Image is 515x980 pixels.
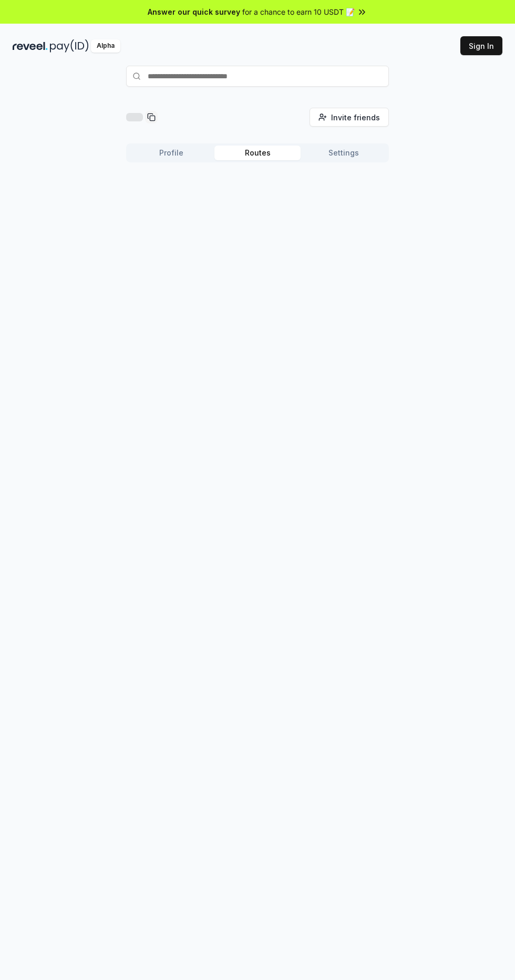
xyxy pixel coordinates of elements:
span: for a chance to earn 10 USDT 📝 [242,6,355,17]
button: Invite friends [310,108,389,127]
div: Alpha [91,39,120,53]
button: Sign In [460,36,502,55]
button: Routes [214,146,301,160]
span: Answer our quick survey [148,6,240,17]
img: pay_id [50,39,89,53]
span: Invite friends [331,112,380,123]
button: Settings [301,146,387,160]
img: reveel_dark [13,39,48,53]
button: Profile [128,146,214,160]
